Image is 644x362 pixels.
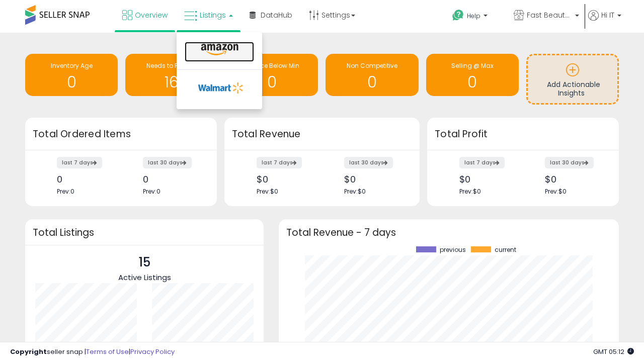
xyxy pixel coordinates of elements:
span: BB Price Below Min [244,61,299,70]
span: Selling @ Max [451,61,494,70]
span: Prev: $0 [545,187,567,196]
span: Prev: 0 [57,187,74,196]
h3: Total Ordered Items [33,127,209,141]
h3: Total Listings [33,229,256,236]
label: last 30 days [143,157,192,168]
div: $0 [257,174,314,185]
a: Privacy Policy [130,347,175,356]
a: Help [444,2,505,33]
h1: 0 [30,74,113,90]
span: Prev: $0 [257,187,278,196]
div: 0 [143,174,199,185]
span: Inventory Age [51,61,93,70]
a: BB Price Below Min 0 [225,54,318,96]
a: Hi IT [588,10,621,33]
p: 15 [118,253,171,272]
label: last 7 days [459,157,505,168]
a: Needs to Reprice 16 [125,54,218,96]
span: Prev: $0 [459,187,481,196]
label: last 7 days [257,157,302,168]
span: Listings [200,10,226,20]
span: DataHub [261,10,292,20]
div: $0 [545,174,601,185]
span: Non Competitive [347,61,397,70]
span: previous [440,246,466,253]
div: 0 [57,174,113,185]
a: Terms of Use [86,347,129,356]
span: Active Listings [118,272,171,283]
div: seller snap | | [10,347,175,357]
span: Add Actionable Insights [547,79,600,99]
div: $0 [344,174,402,185]
label: last 30 days [545,157,594,168]
a: Non Competitive 0 [326,54,418,96]
label: last 30 days [344,157,393,168]
h3: Total Profit [435,127,611,141]
span: current [495,246,516,253]
a: Add Actionable Insights [528,55,617,103]
span: Prev: 0 [143,187,160,196]
span: Hi IT [601,10,614,20]
strong: Copyright [10,347,47,356]
h1: 16 [130,74,213,90]
label: last 7 days [57,157,102,168]
h1: 0 [431,74,514,90]
h3: Total Revenue - 7 days [286,229,611,236]
h3: Total Revenue [232,127,412,141]
div: $0 [459,174,516,185]
h1: 0 [230,74,313,90]
a: Inventory Age 0 [25,54,118,96]
span: 2025-09-16 05:12 GMT [593,347,634,356]
h1: 0 [331,74,413,90]
i: Get Help [452,9,464,22]
span: Overview [135,10,168,20]
span: Fast Beauty ([GEOGRAPHIC_DATA]) [527,10,572,20]
a: Selling @ Max 0 [426,54,519,96]
span: Prev: $0 [344,187,366,196]
span: Needs to Reprice [146,61,197,70]
span: Help [467,12,480,20]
